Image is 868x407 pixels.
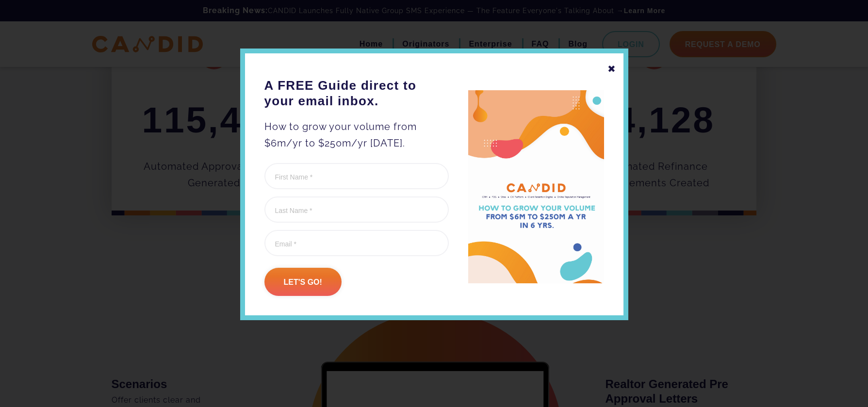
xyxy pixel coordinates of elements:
[264,78,449,109] h3: A FREE Guide direct to your email inbox.
[264,196,449,223] input: Last Name *
[264,163,449,189] input: First Name *
[607,61,616,77] div: ✖
[264,118,449,151] p: How to grow your volume from $6m/yr to $250m/yr [DATE].
[264,268,342,296] input: Let's go!
[264,230,449,256] input: Email *
[468,90,604,284] img: A FREE Guide direct to your email inbox.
